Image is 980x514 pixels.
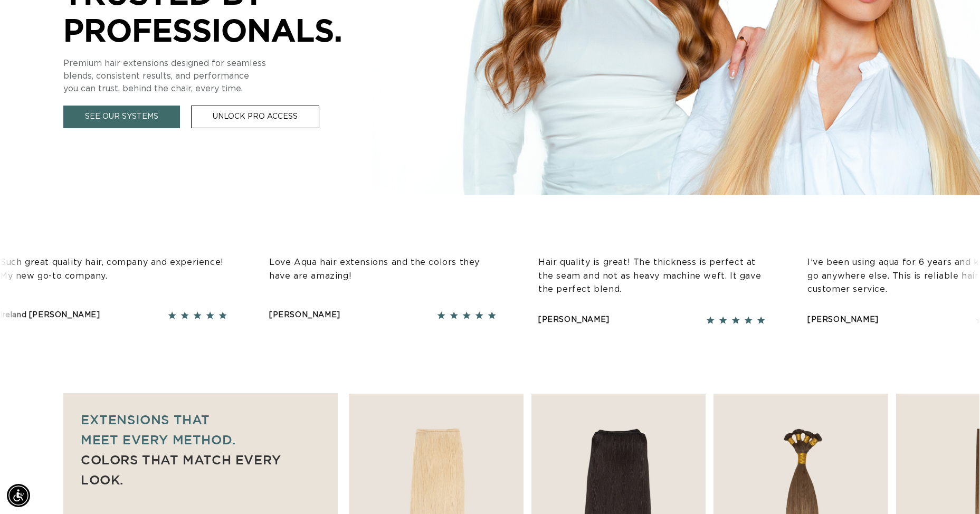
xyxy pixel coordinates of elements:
p: Premium hair extensions designed for seamless blends, consistent results, and performance you can... [63,57,380,95]
a: See Our Systems [63,106,180,128]
div: Accessibility Menu [7,484,30,507]
iframe: Chat Widget [927,463,980,514]
p: Hair quality is great! The thickness is perfect at the seam and not as heavy machine weft. It gav... [511,256,738,297]
a: Unlock Pro Access [191,106,319,128]
p: Colors that match every look. [81,450,320,490]
div: [PERSON_NAME] [242,309,313,322]
p: Extensions that [81,410,320,430]
p: meet every method. [81,430,320,450]
div: [PERSON_NAME] [511,313,583,327]
p: Love Aqua hair extensions and the colors they have are amazing! [242,256,469,283]
div: [PERSON_NAME] [781,313,852,327]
